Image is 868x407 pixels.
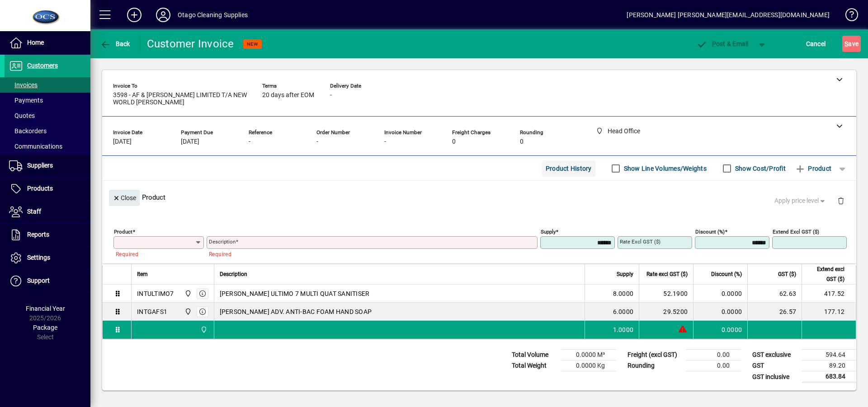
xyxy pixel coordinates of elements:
mat-label: Supply [541,229,556,235]
td: Rounding [623,360,686,371]
span: Rate excl GST ($) [646,269,688,279]
a: Backorders [5,123,90,139]
td: 0.0000 [693,321,747,339]
div: INTGAFS1 [137,307,167,316]
span: Package [33,324,57,331]
button: Delete [830,190,852,211]
span: Discount (%) [711,269,742,279]
span: Back [100,40,130,47]
a: Knowledge Base [839,2,857,31]
span: Item [137,269,148,279]
td: 0.0000 [693,303,747,321]
span: Product History [546,161,592,176]
span: - [330,92,332,99]
mat-error: Required [116,249,197,258]
div: 52.1900 [645,289,688,298]
mat-label: Extend excl GST ($) [773,229,819,235]
span: - [249,138,250,145]
mat-label: Product [114,229,132,235]
span: 1.0000 [613,325,634,334]
span: S [844,40,848,47]
span: Apply price level [774,196,827,206]
a: Home [5,32,90,54]
a: Invoices [5,77,90,93]
td: GST [748,360,802,371]
button: Add [120,7,149,23]
mat-label: Discount (%) [695,229,725,235]
td: GST exclusive [748,350,802,360]
button: Close [109,190,140,206]
span: ave [844,37,859,51]
span: GST ($) [778,269,796,279]
button: Product History [542,160,595,177]
span: Reports [27,231,49,238]
span: [DATE] [113,138,132,145]
span: Supply [617,269,633,279]
span: [PERSON_NAME] ULTIMO 7 MULTI QUAT SANITISER [220,289,370,298]
span: 20 days after EOM [262,92,314,99]
span: Close [113,191,136,206]
div: INTULTIMO7 [137,289,174,298]
button: Cancel [804,36,828,52]
button: Profile [149,7,178,23]
span: Suppliers [27,162,53,169]
span: NEW [247,41,258,47]
span: 3598 - AF & [PERSON_NAME] LIMITED T/A NEW WORLD [PERSON_NAME] [113,92,249,106]
td: 62.63 [747,285,802,303]
td: 683.84 [802,371,856,383]
span: Customers [27,62,58,69]
span: Extend excl GST ($) [807,264,844,284]
span: - [384,138,386,145]
button: Post & Email [692,36,753,52]
mat-label: Description [209,239,236,245]
td: Freight (excl GST) [623,350,686,360]
span: Head Office [182,307,193,317]
mat-error: Required [209,249,530,258]
td: 417.52 [802,285,856,303]
a: Communications [5,139,90,154]
td: GST inclusive [748,371,802,383]
td: 0.00 [686,360,741,371]
span: Invoices [9,81,38,89]
span: Communications [9,143,62,150]
span: 0 [520,138,524,145]
button: Back [98,36,132,52]
td: 0.0000 Kg [561,360,616,371]
span: P [712,40,716,47]
div: Product [102,181,856,214]
td: 0.0000 [693,285,747,303]
div: [PERSON_NAME] [PERSON_NAME][EMAIL_ADDRESS][DOMAIN_NAME] [627,8,830,22]
td: 0.0000 M³ [561,350,616,360]
span: Financial Year [26,305,65,312]
a: Staff [5,201,90,223]
td: Total Volume [507,350,561,360]
a: Reports [5,224,90,246]
td: 89.20 [802,360,856,371]
div: 29.5200 [645,307,688,316]
app-page-header-button: Back [90,36,140,52]
label: Show Cost/Profit [733,164,786,173]
mat-label: Rate excl GST ($) [620,239,660,245]
a: Payments [5,93,90,108]
td: 26.57 [747,303,802,321]
a: Quotes [5,108,90,123]
a: Suppliers [5,154,90,177]
button: Apply price level [771,193,830,209]
td: 594.64 [802,350,856,360]
div: Customer Invoice [147,37,234,51]
a: Settings [5,247,90,269]
td: 0.00 [686,350,741,360]
span: Settings [27,254,50,261]
span: [PERSON_NAME] ADV. ANTI-BAC FOAM HAND SOAP [220,307,372,316]
span: Head Office [198,325,208,335]
span: Payments [9,97,43,104]
td: Total Weight [507,360,561,371]
label: Show Line Volumes/Weights [622,164,707,173]
span: Head Office [182,289,193,299]
span: - [316,138,318,145]
span: 0 [452,138,456,145]
app-page-header-button: Close [107,193,142,201]
app-page-header-button: Delete [830,196,852,205]
span: Cancel [806,37,826,51]
span: Support [27,277,50,284]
